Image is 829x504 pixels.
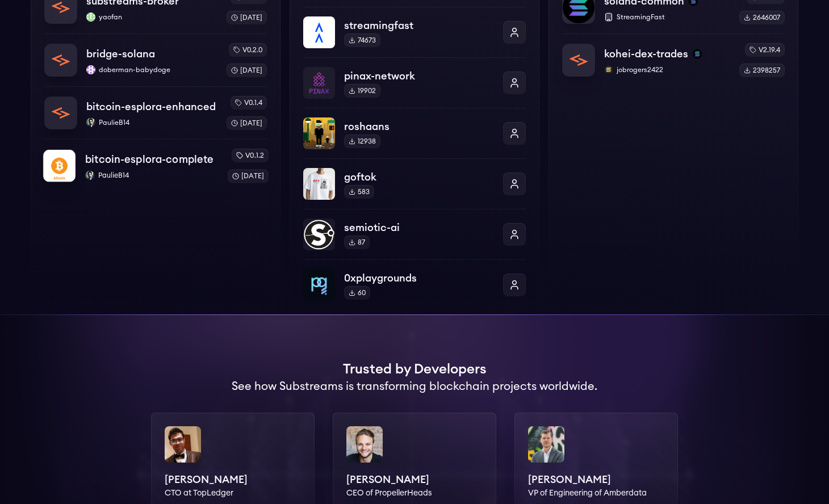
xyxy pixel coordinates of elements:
div: v2.19.4 [745,43,785,57]
a: semiotic-aisemiotic-ai87 [303,209,526,259]
a: bitcoin-esplora-enhancedbitcoin-esplora-enhancedPaulieB14PaulieB14v0.1.4[DATE] [44,86,267,139]
div: 60 [344,286,370,300]
img: roshaans [303,117,335,149]
div: 87 [344,236,370,249]
a: roshaansroshaans12938 [303,108,526,158]
div: v0.1.2 [232,149,269,162]
h1: Trusted by Developers [343,360,487,379]
div: v0.1.4 [231,96,267,110]
img: PaulieB14 [86,118,95,127]
img: bridge-solana [45,44,77,76]
div: 74673 [344,33,380,47]
a: bridge-solanabridge-solanadoberman-babydogedoberman-babydogev0.2.0[DATE] [44,33,267,86]
div: [DATE] [228,169,269,183]
div: 2646007 [739,11,785,24]
img: PaulieB14 [85,171,94,180]
a: 0xplaygrounds0xplaygrounds60 [303,259,526,301]
p: PaulieB14 [86,118,217,127]
p: kohei-dex-trades [604,46,688,62]
img: bitcoin-esplora-enhanced [45,97,77,129]
p: pinax-network [344,68,494,84]
p: bitcoin-esplora-enhanced [86,99,216,115]
img: doberman-babydoge [86,65,95,74]
p: PaulieB14 [85,171,218,180]
a: goftokgoftok583 [303,158,526,209]
a: kohei-dex-tradeskohei-dex-tradessolanajobrogers2422jobrogers2422v2.19.42398257 [562,33,785,77]
div: [DATE] [227,64,267,77]
img: yaofan [86,12,95,22]
p: streamingfast [344,18,494,33]
div: v0.2.0 [229,43,267,57]
img: semiotic-ai [303,219,335,250]
div: 12938 [344,135,380,148]
p: bridge-solana [86,46,155,62]
img: 0xplaygrounds [303,269,335,301]
p: roshaans [344,119,494,135]
p: StreamingFast [604,12,730,22]
div: 19902 [344,84,380,98]
p: 0xplaygrounds [344,270,494,286]
a: pinax-networkpinax-network19902 [303,57,526,108]
img: jobrogers2422 [604,65,613,74]
a: bitcoin-esplora-completebitcoin-esplora-completePaulieB14PaulieB14v0.1.2[DATE] [43,138,269,183]
p: jobrogers2422 [604,65,730,74]
img: streamingfast [303,16,335,48]
h2: See how Substreams is transforming blockchain projects worldwide. [232,379,597,394]
div: 583 [344,185,374,199]
div: 2398257 [739,64,785,77]
div: [DATE] [227,11,267,24]
div: [DATE] [227,116,267,130]
img: kohei-dex-trades [563,44,594,76]
p: semiotic-ai [344,220,494,236]
p: yaofan [86,12,217,22]
p: doberman-babydoge [86,65,217,74]
img: bitcoin-esplora-complete [43,150,76,182]
p: bitcoin-esplora-complete [85,152,213,167]
a: streamingfaststreamingfast74673 [303,7,526,57]
img: solana [693,49,702,58]
img: goftok [303,168,335,200]
p: goftok [344,169,494,185]
img: pinax-network [303,67,335,99]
